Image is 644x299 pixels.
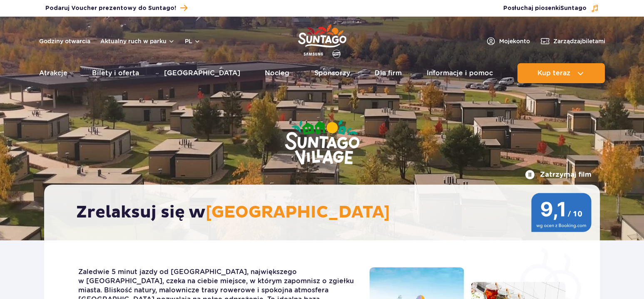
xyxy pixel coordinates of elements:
a: Atrakcje [39,63,67,83]
a: [GEOGRAPHIC_DATA] [164,63,240,83]
a: Sponsorzy [314,63,350,83]
a: Godziny otwarcia [39,37,90,45]
a: Podaruj Voucher prezentowy do Suntago! [45,2,187,14]
a: Bilety i oferta [92,63,139,83]
a: Informacje i pomoc [427,63,493,83]
a: Dla firm [375,63,402,83]
span: Kup teraz [537,69,570,77]
span: [GEOGRAPHIC_DATA] [206,202,390,223]
img: 9,1/10 wg ocen z Booking.com [531,193,592,232]
button: Kup teraz [517,63,605,83]
img: Suntago Village [251,87,393,199]
button: Posłuchaj piosenkiSuntago [503,4,599,12]
h2: Zrelaksuj się w [76,202,576,223]
span: Posłuchaj piosenki [503,4,587,12]
span: Suntago [560,5,587,11]
a: Nocleg [265,63,289,83]
button: pl [185,37,201,45]
button: Aktualny ruch w parku [100,38,175,44]
span: Podaruj Voucher prezentowy do Suntago! [45,4,176,12]
button: Zatrzymaj film [525,170,592,180]
span: Zarządzaj biletami [553,37,605,45]
a: Mojekonto [486,36,530,46]
span: Moje konto [499,37,530,45]
a: Park of Poland [298,21,346,59]
a: Zarządzajbiletami [540,36,605,46]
